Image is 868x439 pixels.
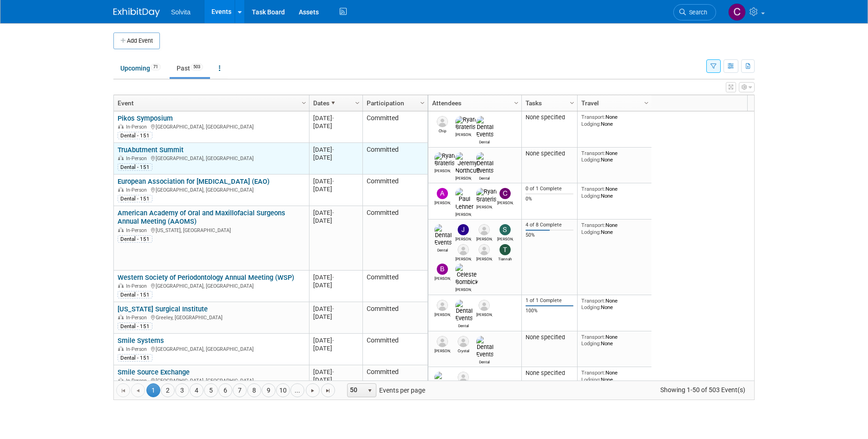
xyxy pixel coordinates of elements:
img: In-Person Event [118,187,124,192]
div: Lisa Stratton [476,311,493,317]
div: Chip Shafer [434,127,451,133]
a: Pikos Symposium [118,114,173,123]
a: 3 [175,383,189,397]
a: American Academy of Oral and Maxillofacial Surgeons Annual Meeting (AAOMS) [118,209,285,226]
div: Paul Lehner [455,211,472,217]
span: Column Settings [354,99,361,107]
img: Tiannah Halcomb [500,244,511,255]
span: Transport: [581,186,605,192]
img: Carlos Murguia [500,188,511,199]
a: Participation [367,95,421,111]
img: In-Person Event [118,155,124,160]
img: Ryan Brateris [455,116,476,131]
span: 71 [151,64,161,71]
div: None None [581,114,648,127]
span: - [332,178,334,185]
div: Jeremy Northcutt [455,174,472,181]
img: Crystal Powers [458,336,469,347]
div: 100% [526,308,574,314]
div: Tiannah Halcomb [497,255,513,261]
a: 4 [190,383,204,397]
img: Paul Lehner [455,188,473,210]
a: Go to the next page [306,383,320,397]
span: - [332,305,334,312]
td: Committed [362,111,427,143]
a: ... [290,383,304,397]
span: Go to the previous page [134,387,142,394]
div: [GEOGRAPHIC_DATA], [GEOGRAPHIC_DATA] [118,186,305,194]
a: Column Settings [299,95,309,109]
td: Committed [362,302,427,334]
a: Column Settings [642,95,652,109]
span: Transport: [581,369,605,376]
div: Scott Campbell [497,235,513,241]
a: Search [673,4,716,20]
div: Jeremy Northcutt [455,235,472,241]
div: [DATE] [313,209,358,217]
a: Travel [581,95,645,111]
a: Column Settings [567,95,578,109]
span: Column Settings [513,99,520,107]
span: Transport: [581,150,605,156]
span: Lodging: [581,193,601,199]
img: Dental Events [476,152,494,174]
div: Carlos Murguia [497,199,513,205]
a: Attendees [432,95,515,111]
span: In-Person [126,315,150,321]
button: Add Event [113,32,160,49]
div: [DATE] [313,336,358,344]
div: None None [581,297,648,311]
div: [GEOGRAPHIC_DATA], [GEOGRAPHIC_DATA] [118,123,305,130]
img: Brandon Woods [437,264,448,275]
span: In-Person [126,227,150,233]
span: - [332,337,334,344]
div: Dental - 151 [118,195,152,202]
img: In-Person Event [118,227,124,232]
span: Showing 1-50 of 503 Event(s) [652,383,754,396]
span: In-Person [126,187,150,193]
span: Go to the first page [119,387,127,394]
div: [DATE] [313,177,358,185]
img: In-Person Event [118,315,124,319]
span: Column Settings [568,99,576,107]
img: Ron Mercier [479,224,490,235]
div: [DATE] [313,114,358,122]
img: Dental Events [434,224,452,246]
img: Dental Events [434,372,452,394]
img: Bob Bennett [458,372,469,383]
span: Column Settings [419,99,426,107]
span: Events per page [335,383,434,397]
img: Celeste Bombick [455,264,478,286]
img: Lisa Stratton [479,300,490,311]
span: Go to the last page [324,387,332,394]
a: 7 [233,383,247,397]
img: Jeremy Northcutt [455,152,480,174]
span: Lodging: [581,340,601,347]
span: Column Settings [300,99,308,107]
div: Dental - 151 [118,163,152,171]
a: Column Settings [512,95,522,109]
a: 8 [247,383,261,397]
a: [US_STATE] Surgical Institute [118,305,208,313]
img: Ryan Brateris [476,188,497,203]
span: 1 [146,383,160,397]
img: In-Person Event [118,346,124,351]
div: [DATE] [313,122,358,130]
span: - [332,274,334,281]
img: Haley Tofe [437,336,448,347]
img: ExhibitDay [113,8,160,17]
div: Celeste Bombick [455,286,472,292]
div: 4 of 8 Complete [526,222,574,228]
a: Go to the first page [116,383,130,397]
div: Andrew Keelor [434,199,451,205]
img: Dental Events [476,336,494,358]
div: None specified [526,150,574,157]
span: Transport: [581,222,605,228]
span: Lodging: [581,229,601,235]
div: 50% [526,232,574,239]
a: TruAbutment Summit [118,146,184,154]
a: Column Settings [353,95,363,109]
div: Dental Events [455,322,472,328]
div: 0 of 1 Complete [526,186,574,192]
div: 1 of 1 Complete [526,297,574,304]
